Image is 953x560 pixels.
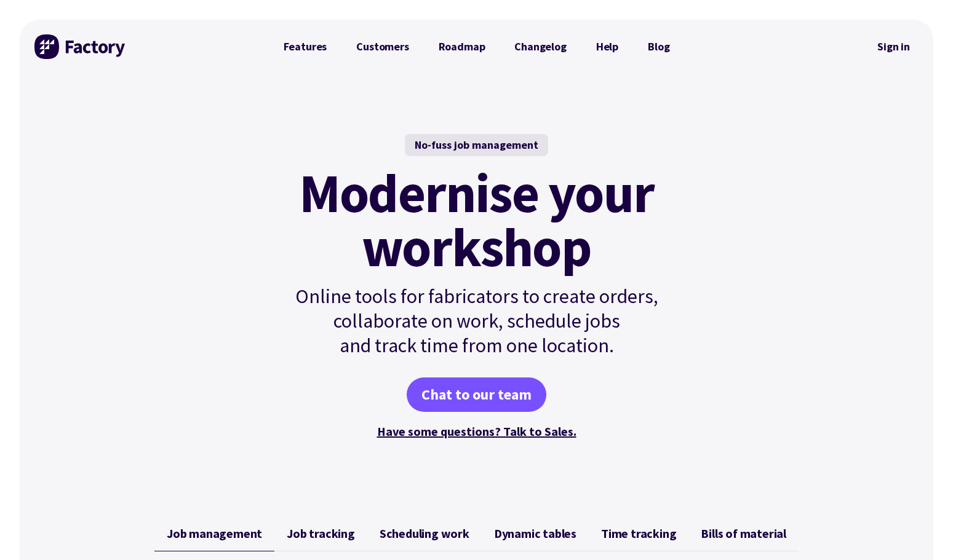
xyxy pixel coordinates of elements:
[581,34,633,59] a: Help
[34,34,127,59] img: Factory
[269,284,685,358] p: Online tools for fabricators to create orders, collaborate on work, schedule jobs and track time ...
[269,34,342,59] a: Features
[633,34,684,59] a: Blog
[405,134,548,156] div: No-fuss job management
[701,526,786,541] span: Bills of material
[380,526,469,541] span: Scheduling work
[601,526,676,541] span: Time tracking
[424,34,500,59] a: Roadmap
[167,526,262,541] span: Job management
[869,33,919,61] a: Sign in
[500,34,581,59] a: Changelog
[269,34,685,59] nav: Primary Navigation
[377,424,576,439] a: Have some questions? Talk to Sales.
[869,33,919,61] nav: Secondary Navigation
[299,166,654,274] mark: Modernise your workshop
[341,34,423,59] a: Customers
[287,526,355,541] span: Job tracking
[407,377,546,412] a: Chat to our team
[494,526,576,541] span: Dynamic tables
